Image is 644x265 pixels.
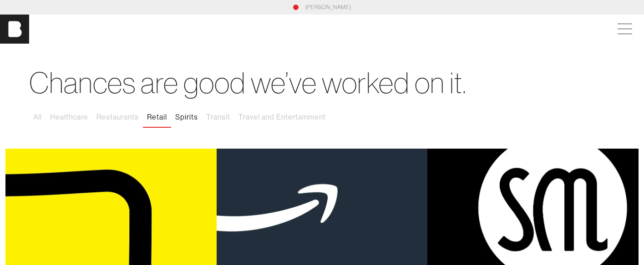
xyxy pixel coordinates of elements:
[202,108,234,127] button: Transit
[234,108,330,127] button: Travel and Entertainment
[171,108,202,127] button: Spirits
[143,108,171,127] button: Retail
[29,108,46,127] button: All
[29,65,615,100] h1: Chances are good we’ve worked on it.
[46,108,92,127] button: Healthcare
[92,108,143,127] button: Restaurants
[305,3,351,11] a: [PERSON_NAME]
